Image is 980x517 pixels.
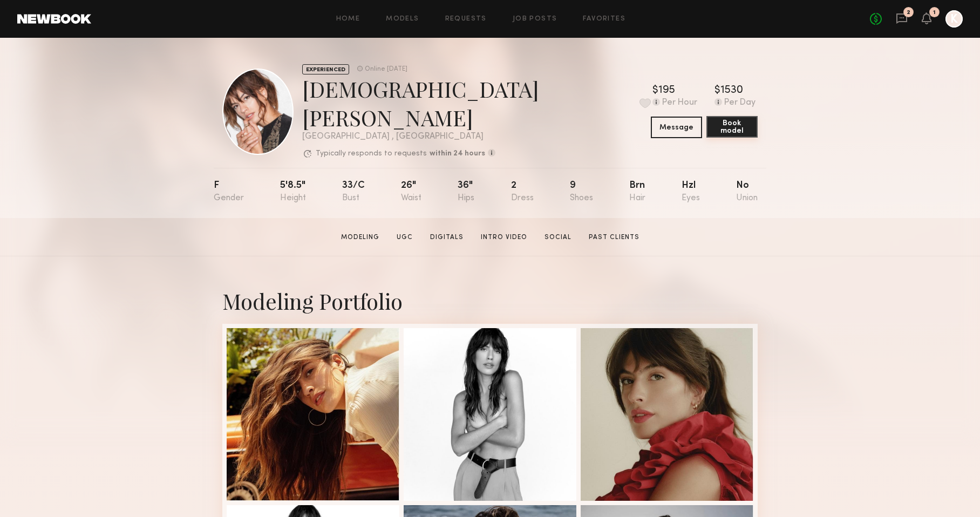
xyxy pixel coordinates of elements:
[652,85,658,96] div: $
[658,85,675,96] div: 195
[302,132,651,141] div: [GEOGRAPHIC_DATA] , [GEOGRAPHIC_DATA]
[736,181,758,203] div: No
[477,233,532,242] a: Intro Video
[365,66,407,73] div: Online [DATE]
[945,10,963,28] a: K
[222,287,758,315] div: Modeling Portfolio
[302,74,651,132] div: [DEMOGRAPHIC_DATA][PERSON_NAME]
[513,16,557,23] a: Job Posts
[706,116,758,138] button: Book model
[682,181,700,203] div: Hzl
[280,181,306,203] div: 5'8.5"
[724,98,756,108] div: Per Day
[907,10,910,16] div: 2
[629,181,645,203] div: Brn
[651,117,702,138] button: Message
[316,150,427,158] p: Typically responds to requests
[426,233,468,242] a: Digitals
[714,85,720,96] div: $
[302,64,349,74] div: EXPERIENCED
[337,233,384,242] a: Modeling
[584,233,644,242] a: Past Clients
[570,181,593,203] div: 9
[706,117,758,138] a: Book model
[214,181,244,203] div: F
[458,181,474,203] div: 36"
[401,181,421,203] div: 26"
[933,10,936,16] div: 1
[336,16,360,23] a: Home
[720,85,743,96] div: 1530
[540,233,576,242] a: Social
[430,150,485,158] b: within 24 hours
[342,181,365,203] div: 33/c
[392,233,417,242] a: UGC
[583,16,625,23] a: Favorites
[445,16,487,23] a: Requests
[386,16,419,23] a: Models
[511,181,534,203] div: 2
[662,98,697,108] div: Per Hour
[896,12,908,26] a: 2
